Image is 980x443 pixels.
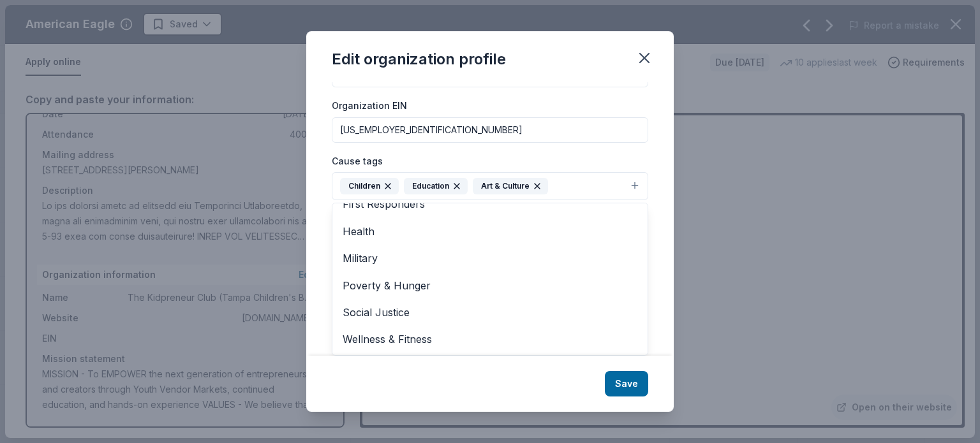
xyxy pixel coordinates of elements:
div: Education [404,178,468,194]
div: Children [340,178,399,194]
span: Health [343,223,637,240]
span: Poverty & Hunger [343,277,637,294]
div: ChildrenEducationArt & Culture [332,203,648,356]
span: Military [343,250,637,266]
span: First Responders [343,196,637,212]
div: Art & Culture [473,178,548,194]
span: Social Justice [343,304,637,321]
span: Wellness & Fitness [343,331,637,347]
button: ChildrenEducationArt & Culture [332,172,648,200]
